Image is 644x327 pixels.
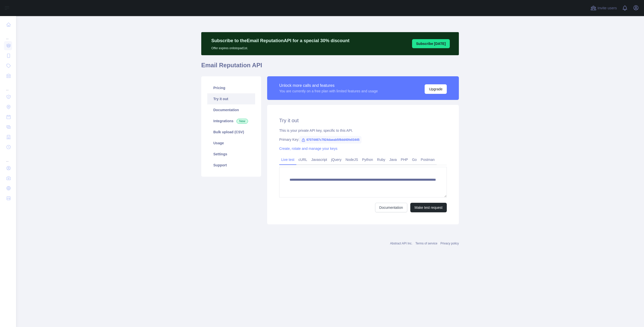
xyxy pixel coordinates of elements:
span: New [236,119,248,124]
a: jQuery [329,156,343,164]
button: Make test request [410,203,447,212]
div: ... [4,81,12,91]
a: Ruby [375,156,387,164]
div: This is your private API key, specific to this API. [279,128,447,133]
a: Usage [207,138,255,149]
div: ... [4,153,12,163]
a: NodeJS [343,156,360,164]
button: Upgrade [425,84,447,94]
a: Settings [207,149,255,160]
div: Unlock more calls and features [279,83,378,89]
a: Go [410,156,419,164]
a: Privacy policy [440,242,459,245]
span: 67074467c7924daeab5f8dd40fe03445 [299,136,361,144]
h1: Email Reputation API [201,61,459,73]
a: Terms of service [415,242,437,245]
a: Documentation [375,203,407,212]
a: Live test [279,156,296,164]
a: Javascript [309,156,329,164]
a: PHP [399,156,410,164]
a: Postman [419,156,437,164]
a: Integrations New [207,115,255,126]
a: Documentation [207,104,255,115]
a: Bulk upload (CSV) [207,126,255,138]
div: You are currently on a free plan with limited features and usage [279,89,378,94]
a: cURL [296,156,309,164]
a: Python [360,156,375,164]
span: Invite users [597,5,617,11]
p: Subscribe to the Email Reputation API for a special 30 % discount [211,37,349,44]
a: Pricing [207,82,255,93]
a: Java [387,156,399,164]
p: Offer expires on listopad 1st. [211,44,349,50]
button: Invite users [589,4,618,12]
div: ... [4,30,12,40]
h2: Try it out [279,117,447,124]
div: Primary Key: [279,137,447,142]
a: Create, rotate and manage your keys [279,147,337,151]
a: Support [207,160,255,171]
button: Subscribe [DATE] [412,39,450,48]
a: Abstract API Inc. [390,242,413,245]
a: Try it out [207,93,255,104]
